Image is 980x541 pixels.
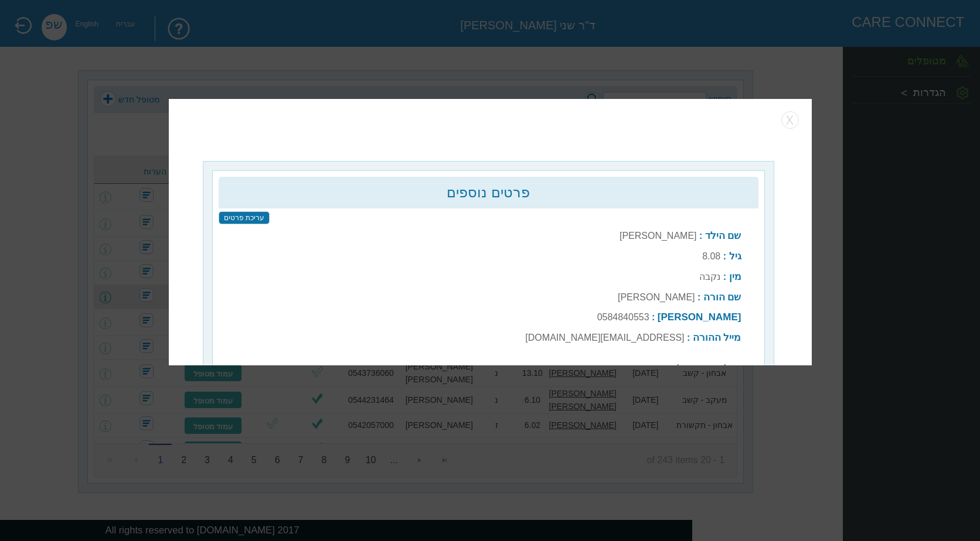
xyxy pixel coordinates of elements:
[667,362,746,374] span: שאלונים שנשלחו
[729,271,741,282] b: מין
[224,184,752,201] h2: פרטים נוספים
[525,333,684,343] label: [EMAIL_ADDRESS][DOMAIN_NAME]
[729,251,741,262] b: גיל
[657,311,741,323] b: [PERSON_NAME]
[652,312,655,322] b: :
[619,231,696,241] label: [PERSON_NAME]
[705,230,741,241] b: שם הילד
[703,292,741,303] b: שם הורה
[702,251,720,261] label: 8.08
[699,272,720,282] label: נקבה
[597,312,649,322] label: 0584840553
[218,211,269,224] input: עריכת פרטים
[697,292,700,302] b: :
[617,292,695,302] label: [PERSON_NAME]
[699,231,702,241] b: :
[686,333,689,343] b: :
[723,272,726,282] b: :
[692,332,741,343] b: מייל ההורה
[723,251,726,261] b: :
